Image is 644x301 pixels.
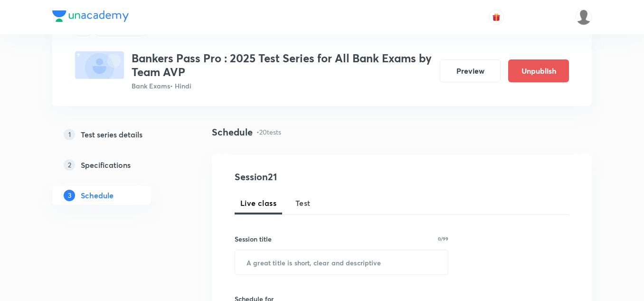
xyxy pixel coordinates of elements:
[212,125,253,139] h4: Schedule
[295,197,311,209] span: Test
[64,159,75,171] p: 2
[508,59,569,82] button: Unpublish
[81,190,114,201] h5: Schedule
[440,59,501,82] button: Preview
[52,10,129,24] a: Company Logo
[132,81,432,91] p: Bank Exams • Hindi
[256,127,281,137] p: • 20 tests
[64,129,75,140] p: 1
[81,129,142,140] h5: Test series details
[240,197,276,209] span: Live class
[52,10,129,22] img: Company Logo
[438,236,448,241] p: 0/99
[81,159,131,171] h5: Specifications
[64,190,75,201] p: 3
[576,9,592,25] img: Kriti
[235,170,408,184] h4: Session 21
[52,155,181,175] a: 2Specifications
[492,13,501,21] img: avatar
[235,250,448,274] input: A great title is short, clear and descriptive
[235,234,272,244] h6: Session title
[489,10,504,25] button: avatar
[75,51,124,79] img: fallback-thumbnail.png
[52,125,181,144] a: 1Test series details
[132,51,432,79] h3: Bankers Pass Pro : 2025 Test Series for All Bank Exams by Team AVP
